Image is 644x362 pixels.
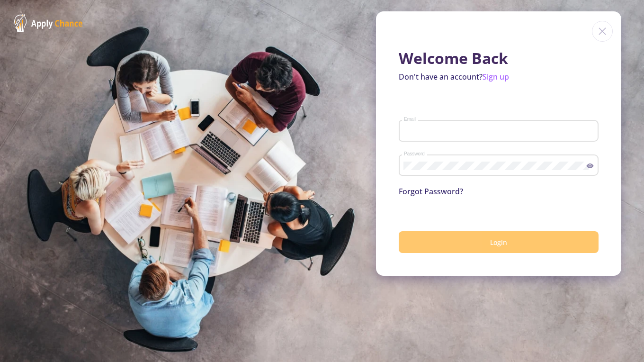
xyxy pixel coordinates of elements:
[399,49,599,67] h1: Welcome Back
[483,72,509,82] a: Sign up
[399,71,599,82] p: Don't have an account?
[14,14,83,32] img: ApplyChance Logo
[399,186,463,197] a: Forgot Password?
[399,231,599,253] button: Login
[592,21,613,42] img: close icon
[490,238,507,247] span: Login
